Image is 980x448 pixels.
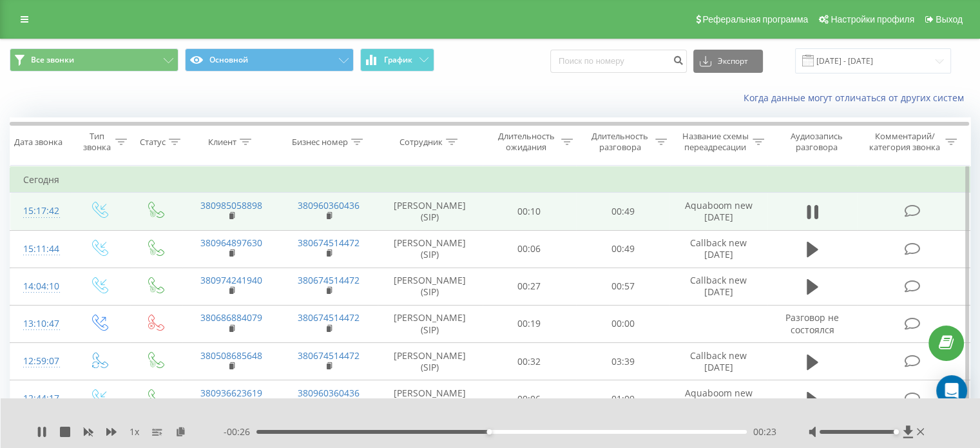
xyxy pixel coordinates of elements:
[576,380,669,418] td: 01:09
[779,131,854,153] div: Аудиозапись разговора
[669,343,767,380] td: Callback new [DATE]
[893,429,898,434] div: Accessibility label
[378,193,483,230] td: [PERSON_NAME] (SIP)
[200,387,262,399] a: 380936623619
[702,14,808,24] span: Реферальная программа
[378,230,483,268] td: [PERSON_NAME] (SIP)
[200,237,262,249] a: 380964897630
[378,305,483,342] td: [PERSON_NAME] (SIP)
[576,343,669,380] td: 03:39
[298,237,360,249] a: 380674514472
[669,268,767,305] td: Callback new [DATE]
[483,268,576,305] td: 00:27
[81,131,111,153] div: Тип звонка
[486,429,492,434] div: Accessibility label
[669,380,767,418] td: Aquaboom new [DATE]
[483,305,576,342] td: 00:19
[360,48,434,72] button: График
[298,387,360,399] a: 380960360436
[576,193,669,230] td: 00:49
[483,343,576,380] td: 00:32
[140,137,166,148] div: Статус
[23,237,57,262] div: 15:11:44
[23,311,57,336] div: 13:10:47
[399,137,443,148] div: Сотрудник
[483,230,576,268] td: 00:06
[494,131,559,153] div: Длительность ожидания
[378,343,483,380] td: [PERSON_NAME] (SIP)
[23,349,57,374] div: 12:59:07
[23,386,57,411] div: 12:44:17
[744,92,970,104] a: Когда данные могут отличаться от других систем
[936,375,967,406] div: Open Intercom Messenger
[576,268,669,305] td: 00:57
[378,268,483,305] td: [PERSON_NAME] (SIP)
[224,425,256,438] span: - 00:26
[936,14,963,24] span: Выход
[576,230,669,268] td: 00:49
[200,311,262,324] a: 380686884079
[298,349,360,362] a: 380674514472
[200,349,262,362] a: 380508685648
[10,48,178,72] button: Все звонки
[23,274,57,299] div: 14:04:10
[14,137,62,148] div: Дата звонка
[669,230,767,268] td: Callback new [DATE]
[208,137,236,148] div: Клиент
[23,199,57,224] div: 15:17:42
[292,137,348,148] div: Бизнес номер
[753,425,776,438] span: 00:23
[669,193,767,230] td: Aquaboom new [DATE]
[298,311,360,324] a: 380674514472
[483,193,576,230] td: 00:10
[31,55,74,65] span: Все звонки
[483,380,576,418] td: 00:06
[384,55,412,64] span: График
[682,131,749,153] div: Название схемы переадресации
[550,50,687,73] input: Поиск по номеру
[576,305,669,342] td: 00:00
[588,131,652,153] div: Длительность разговора
[200,199,262,211] a: 380985058898
[867,131,942,153] div: Комментарий/категория звонка
[130,425,139,438] span: 1 x
[785,311,839,335] span: Разговор не состоялся
[200,274,262,286] a: 380974241940
[185,48,354,72] button: Основной
[298,199,360,211] a: 380960360436
[378,380,483,418] td: [PERSON_NAME] (SIP)
[831,14,914,24] span: Настройки профиля
[693,50,763,73] button: Экспорт
[298,274,360,286] a: 380674514472
[10,167,970,193] td: Сегодня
